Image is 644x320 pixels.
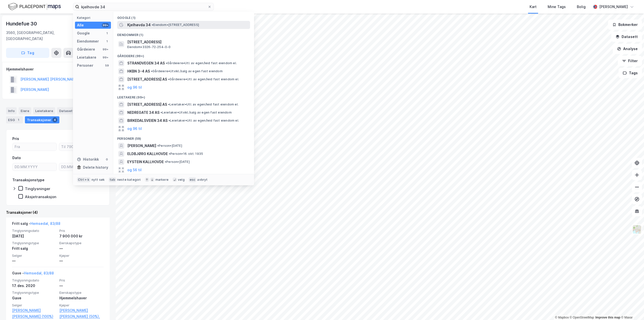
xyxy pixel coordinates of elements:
span: Eiendom • 3326-72-254-0-0 [127,45,171,49]
input: Søk på adresse, matrikkel, gårdeiere, leietakere eller personer [79,3,208,11]
div: Aksjetransaksjon [25,194,56,199]
div: Bolig [577,4,586,10]
button: Bokmerker [608,20,642,30]
span: Kjøper [59,303,104,307]
span: Tinglysningsdato [12,229,56,233]
div: Gave [12,295,56,301]
div: — [12,258,56,264]
div: Google [77,30,90,36]
span: • [151,69,152,73]
div: Personer [77,62,93,68]
span: Person • [DATE] [157,144,182,148]
div: [PERSON_NAME] [599,4,628,10]
div: Ctrl + k [77,177,91,182]
span: Eierskapstype [59,241,104,245]
div: 1 [16,117,21,122]
div: avbryt [197,178,208,182]
div: 99+ [102,23,109,27]
div: Pris [12,136,19,142]
div: Transaksjoner [25,116,59,123]
div: [DATE] [12,233,56,239]
div: 99+ [102,55,109,59]
button: Tag [6,48,49,58]
div: 0 [105,157,109,161]
span: • [166,61,167,65]
span: Leietaker • Utvikl./salg av egen fast eiendom [160,111,232,115]
span: ELDBJØRG KALLHOVDE [127,151,168,157]
span: BIRKEDALSVEIEN 34 AS [127,118,168,124]
div: Hjemmelshaver [6,66,109,72]
div: Mine Tags [548,4,566,10]
div: Gave - [12,270,54,278]
div: nytt søk [92,178,105,182]
input: Til 7900000 [59,143,103,151]
div: Kategori [77,16,111,20]
span: Gårdeiere • Utl. av egen/leid fast eiendom el. [166,61,237,65]
div: velg [178,178,185,182]
span: Gårdeiere • Utvikl./salg av egen fast eiendom [151,69,223,73]
span: Gårdeiere • Utl. av egen/leid fast eiendom el. [168,77,239,81]
div: — [59,258,104,264]
input: DD.MM.YYYY [59,163,103,171]
div: 59 [105,63,109,67]
span: Person • 16. okt. 1935 [169,152,203,156]
a: Mapbox [555,316,569,319]
div: Kart [530,4,537,10]
span: • [157,144,159,148]
span: • [168,102,170,106]
a: Hemsedal, 83/88 [30,221,60,226]
span: Tinglysningstype [12,291,56,295]
div: 17. des. 2020 [12,283,56,289]
div: Google (1) [113,12,254,21]
div: Leietakere (99+) [113,91,254,100]
button: Tags [619,68,642,78]
input: Fra [13,143,57,151]
button: og 96 til [127,84,142,90]
div: 99+ [102,47,109,51]
div: Gårdeiere [77,46,95,52]
button: og 96 til [127,126,142,132]
span: Eierskapstype [59,291,104,295]
img: Z [632,225,642,234]
span: NEDREGATE 34 AS [127,110,159,116]
div: neste kategori [117,178,141,182]
div: Leietakere [33,107,55,114]
span: • [168,77,170,81]
a: Improve this map [595,316,620,319]
div: Dato [12,155,21,161]
div: Fritt salg [12,245,56,252]
input: DD.MM.YYYY [13,163,57,171]
a: [PERSON_NAME] [PERSON_NAME] (100%) [12,307,56,319]
a: OpenStreetMap [570,316,594,319]
div: Hundefue 30 [6,20,38,28]
span: • [160,111,162,114]
div: Personer (59) [113,133,254,142]
div: — [59,283,104,289]
div: Info [6,107,17,114]
div: Alle [77,22,84,28]
div: tab [109,177,116,182]
span: [STREET_ADDRESS] AS [127,101,167,108]
div: Tinglysninger [25,186,50,191]
div: 1 [105,39,109,43]
span: EYSTEIN KALLHOVDE [127,159,164,165]
span: • [169,119,170,122]
span: Pris [59,278,104,282]
iframe: Chat Widget [619,296,644,320]
div: Datasett [57,107,76,114]
button: Filter [618,56,642,66]
div: Hjemmelshaver [59,295,104,301]
span: • [152,23,153,27]
a: [PERSON_NAME] [PERSON_NAME] (50%), [59,307,104,319]
div: Delete history [83,164,108,170]
a: Hemsedal, 83/88 [24,271,54,275]
span: Leietaker • Utl. av egen/leid fast eiendom el. [169,119,239,123]
span: Leietaker • Utl. av egen/leid fast eiendom el. [168,102,238,106]
div: Fritt salg - [12,221,60,229]
div: Gårdeiere (99+) [113,50,254,59]
span: Eiendom • [STREET_ADDRESS] [152,23,199,27]
button: og 56 til [127,167,142,173]
button: Datasett [611,32,642,42]
div: Leietakere [77,54,96,60]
